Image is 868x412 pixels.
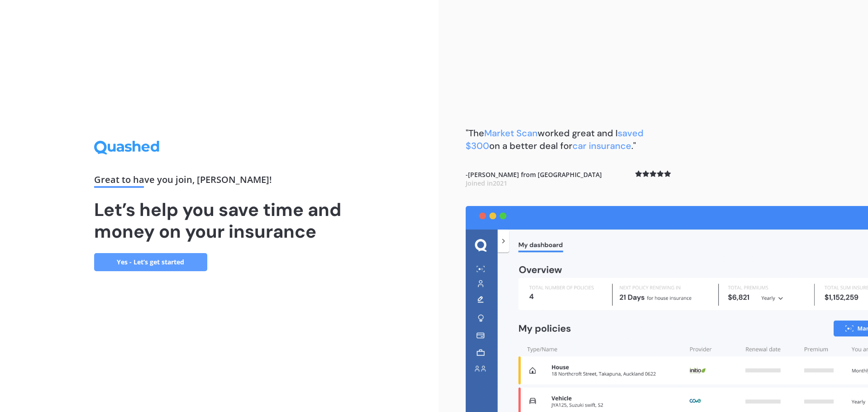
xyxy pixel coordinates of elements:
b: "The worked great and I on a better deal for ." [466,127,644,152]
span: Market Scan [484,127,538,139]
span: Joined in 2021 [466,179,507,187]
b: - [PERSON_NAME] from [GEOGRAPHIC_DATA] [466,170,602,188]
span: car insurance [572,140,631,152]
span: saved $300 [466,127,644,152]
div: Great to have you join , [PERSON_NAME] ! [94,175,345,188]
a: Yes - Let’s get started [94,253,207,271]
img: dashboard.webp [466,206,868,412]
h1: Let’s help you save time and money on your insurance [94,199,345,242]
